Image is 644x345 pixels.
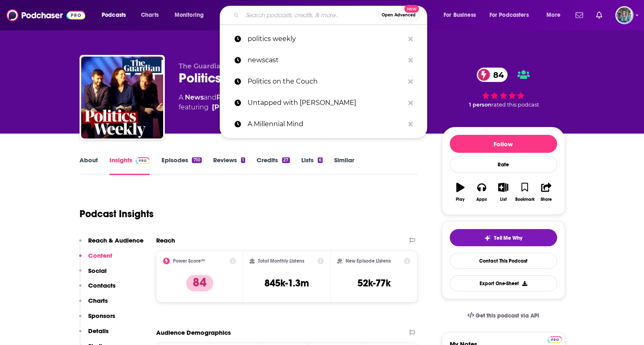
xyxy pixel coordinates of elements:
img: Podchaser Pro [136,157,150,164]
span: The Guardian [179,62,225,70]
h2: Total Monthly Listens [258,258,304,264]
div: 1 [241,157,245,163]
p: newscast [248,50,404,71]
a: 84 [477,68,508,82]
a: About [80,156,98,175]
button: Apps [471,177,492,207]
span: New [404,5,419,13]
button: Follow [450,135,557,153]
a: News [185,93,204,101]
a: Politics on the Couch [220,71,427,92]
button: tell me why sparkleTell Me Why [450,229,557,246]
div: Share [541,197,552,202]
button: open menu [438,9,486,22]
p: Social [88,267,107,275]
a: Show notifications dropdown [593,8,605,22]
a: Reviews1 [213,156,245,175]
a: Politics [216,93,241,101]
button: Bookmark [514,177,535,207]
button: Charts [79,297,108,312]
div: 710 [192,157,201,163]
span: Logged in as EllaDavidson [615,6,633,24]
h2: Audience Demographics [156,329,231,336]
p: Untapped with Spencer Matthews [248,92,404,113]
span: Podcasts [102,9,126,21]
img: Politics Weekly UK [81,57,163,138]
a: Pro website [548,335,562,343]
span: For Business [444,9,476,21]
a: Get this podcast via API [461,306,546,326]
h3: 845k-1.3m [264,277,309,289]
div: 6 [318,157,323,163]
span: 84 [485,68,508,82]
h1: Podcast Insights [80,208,154,220]
p: Contacts [88,281,116,289]
a: Heather Stewart [212,102,271,112]
p: politics weekly [248,28,404,50]
a: Show notifications dropdown [572,8,586,22]
a: politics weekly [220,28,427,50]
a: InsightsPodchaser Pro [109,156,150,175]
span: For Podcasters [489,9,529,21]
div: 84 1 personrated this podcast [442,62,565,113]
button: Play [450,177,471,207]
button: open menu [541,9,571,22]
button: Show profile menu [615,6,633,24]
img: Podchaser - Follow, Share and Rate Podcasts [7,7,85,23]
button: Content [79,252,112,267]
button: Sponsors [79,312,115,327]
div: Play [456,197,464,202]
div: Apps [476,197,487,202]
a: A Millennial Mind [220,113,427,135]
p: Details [88,327,109,335]
button: Contacts [79,281,116,297]
button: open menu [96,9,137,22]
span: and [204,93,216,101]
button: Open AdvancedNew [378,10,419,20]
div: Search podcasts, credits, & more... [228,6,435,25]
span: rated this podcast [492,102,539,108]
span: featuring [179,102,415,112]
img: tell me why sparkle [484,235,491,241]
a: Contact This Podcast [450,253,557,269]
h2: New Episode Listens [346,258,391,264]
span: Get this podcast via API [476,312,539,319]
span: More [546,9,560,21]
button: List [492,177,514,207]
button: Export One-Sheet [450,275,557,291]
div: 27 [282,157,289,163]
button: Social [79,267,107,282]
p: 84 [186,275,213,291]
a: Charts [136,9,164,22]
span: 1 person [469,102,492,108]
span: Charts [141,9,159,21]
div: Bookmark [515,197,534,202]
p: Sponsors [88,312,115,320]
div: Rate [450,156,557,173]
button: open menu [484,9,541,22]
a: Credits27 [257,156,289,175]
div: List [500,197,507,202]
button: Details [79,327,109,342]
a: newscast [220,50,427,71]
p: Reach & Audience [88,236,143,244]
button: open menu [169,9,214,22]
button: Reach & Audience [79,236,143,252]
h2: Power Score™ [173,258,205,264]
span: Tell Me Why [494,235,522,241]
button: Share [535,177,557,207]
a: Untapped with [PERSON_NAME] [220,92,427,113]
p: Charts [88,297,108,304]
a: Similar [334,156,354,175]
span: Monitoring [175,9,204,21]
a: Lists6 [301,156,323,175]
img: Podchaser Pro [548,336,562,343]
a: Episodes710 [161,156,201,175]
p: Content [88,252,112,259]
p: Politics on the Couch [248,71,404,92]
input: Search podcasts, credits, & more... [242,9,378,22]
span: Open Advanced [382,13,416,17]
p: A Millennial Mind [248,113,404,135]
